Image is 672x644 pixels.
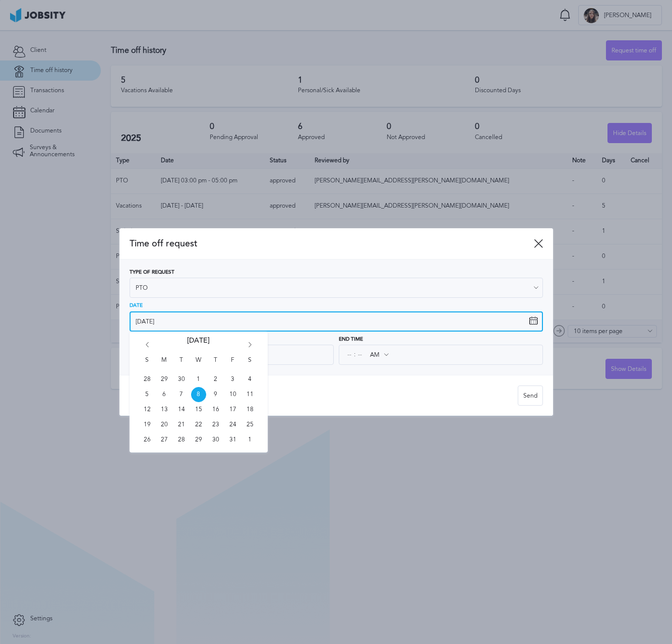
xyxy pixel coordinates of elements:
span: Sun Sep 28 2025 [140,372,155,387]
span: Mon Oct 27 2025 [157,432,172,447]
span: S [242,357,258,372]
span: Type of Request [130,270,174,276]
span: Date [130,303,143,309]
span: Mon Oct 06 2025 [157,387,172,402]
span: Sat Oct 18 2025 [242,402,258,417]
span: Sat Nov 01 2025 [242,432,258,447]
span: Sun Oct 19 2025 [140,417,155,432]
i: Go forward 1 month [246,342,255,351]
span: Tue Oct 21 2025 [174,417,189,432]
span: Wed Oct 22 2025 [191,417,206,432]
span: Thu Oct 23 2025 [208,417,223,432]
span: M [157,357,172,372]
span: W [191,357,206,372]
input: -- [345,346,354,364]
span: Tue Oct 07 2025 [174,387,189,402]
span: Thu Oct 16 2025 [208,402,223,417]
span: Tue Oct 14 2025 [174,402,189,417]
span: Sat Oct 25 2025 [242,417,258,432]
span: Wed Oct 29 2025 [191,432,206,447]
span: Fri Oct 10 2025 [225,387,240,402]
span: T [174,357,189,372]
input: -- [355,346,364,364]
span: Tue Sep 30 2025 [174,372,189,387]
span: Sun Oct 12 2025 [140,402,155,417]
div: Send [518,386,542,406]
span: Sun Oct 05 2025 [140,387,155,402]
span: Mon Sep 29 2025 [157,372,172,387]
span: End Time [339,337,363,343]
span: [DATE] [187,337,210,357]
span: Wed Oct 01 2025 [191,372,206,387]
span: Mon Oct 20 2025 [157,417,172,432]
span: : [354,351,355,358]
span: Fri Oct 03 2025 [225,372,240,387]
span: Sun Oct 26 2025 [140,432,155,447]
span: Wed Oct 08 2025 [191,387,206,402]
span: Sat Oct 11 2025 [242,387,258,402]
span: Thu Oct 30 2025 [208,432,223,447]
span: Mon Oct 13 2025 [157,402,172,417]
span: Wed Oct 15 2025 [191,402,206,417]
span: Fri Oct 17 2025 [225,402,240,417]
span: Thu Oct 09 2025 [208,387,223,402]
span: Thu Oct 02 2025 [208,372,223,387]
span: Time off request [130,238,534,249]
span: F [225,357,240,372]
i: Go back 1 month [143,342,152,351]
span: S [140,357,155,372]
button: Send [518,385,543,406]
span: Fri Oct 31 2025 [225,432,240,447]
span: Fri Oct 24 2025 [225,417,240,432]
span: T [208,357,223,372]
span: Sat Oct 04 2025 [242,372,258,387]
span: Tue Oct 28 2025 [174,432,189,447]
